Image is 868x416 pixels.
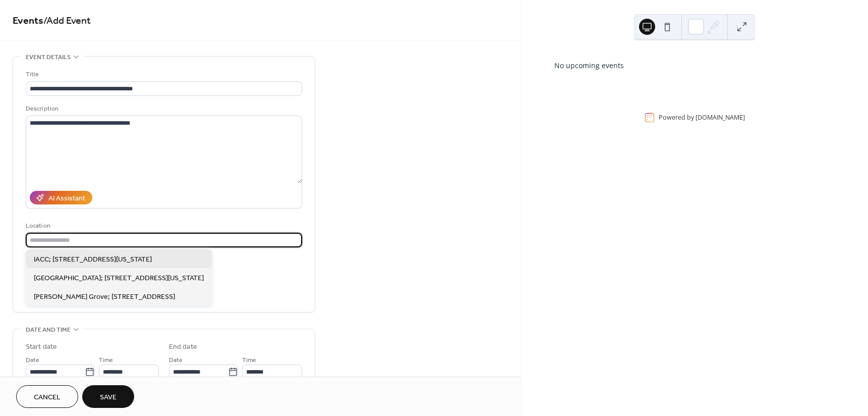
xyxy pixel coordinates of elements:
[659,113,745,122] div: Powered by
[100,392,117,403] span: Save
[169,355,183,366] span: Date
[554,60,835,71] div: No upcoming events
[696,113,745,122] a: [DOMAIN_NAME]
[242,355,256,366] span: Time
[26,52,71,63] span: Event details
[43,11,91,31] span: / Add Event
[26,69,300,80] div: Title
[13,11,43,31] a: Events
[26,355,39,366] span: Date
[26,325,71,335] span: Date and time
[169,342,197,352] div: End date
[99,355,113,366] span: Time
[16,385,78,408] button: Cancel
[30,191,92,204] button: AI Assistant
[26,342,57,352] div: Start date
[34,392,61,403] span: Cancel
[34,292,175,302] span: [PERSON_NAME] Grove; [STREET_ADDRESS]
[48,193,85,204] div: AI Assistant
[26,221,300,231] div: Location
[26,103,300,114] div: Description
[34,273,204,284] span: [GEOGRAPHIC_DATA]; [STREET_ADDRESS][US_STATE]
[82,385,134,408] button: Save
[34,254,152,265] span: IACC; [STREET_ADDRESS][US_STATE]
